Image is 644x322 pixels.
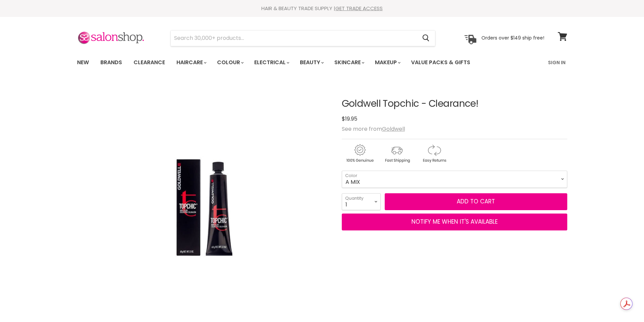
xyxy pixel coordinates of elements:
[144,119,262,297] img: Goldwell Topchic - Clearance!
[342,214,567,230] button: NOTIFY ME WHEN IT'S AVAILABLE
[406,55,475,70] a: Value Packs & Gifts
[95,55,127,70] a: Brands
[416,143,452,164] img: returns.gif
[544,55,570,70] a: Sign In
[212,55,248,70] a: Colour
[342,193,381,210] select: Quantity
[128,55,170,70] a: Clearance
[382,125,405,133] a: Goldwell
[171,55,211,70] a: Haircare
[342,99,567,109] h1: Goldwell Topchic - Clearance!
[249,55,293,70] a: Electrical
[335,5,383,12] a: GET TRADE ACCESS
[72,53,510,72] ul: Main menu
[417,30,435,46] button: Search
[385,193,567,210] button: Add to cart
[171,30,417,46] input: Search
[69,53,576,72] nav: Main
[329,55,368,70] a: Skincare
[170,30,435,46] form: Product
[370,55,405,70] a: Makeup
[342,115,357,123] span: $19.95
[72,55,94,70] a: New
[457,197,495,205] span: Add to cart
[342,143,378,164] img: genuine.gif
[342,125,405,133] span: See more from
[379,143,415,164] img: shipping.gif
[295,55,328,70] a: Beauty
[481,35,544,41] p: Orders over $149 ship free!
[69,5,576,12] div: HAIR & BEAUTY TRADE SUPPLY |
